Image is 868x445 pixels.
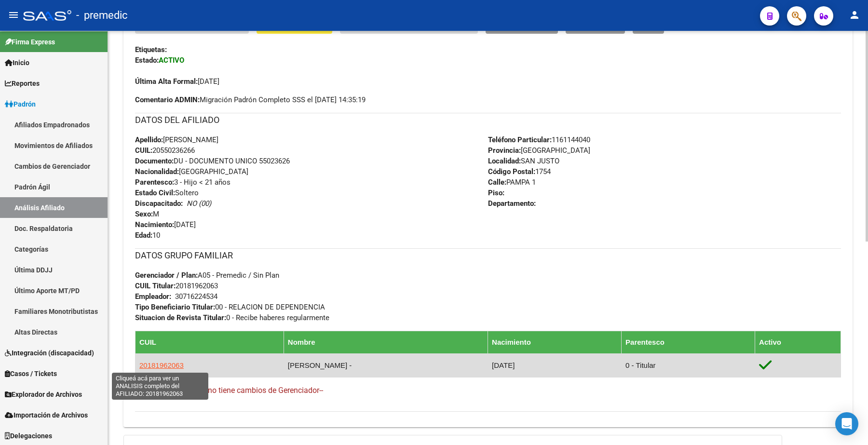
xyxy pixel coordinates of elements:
[488,167,535,176] strong: Código Postal:
[284,331,488,353] th: Nombre
[135,94,366,105] span: Migración Padrón Completo SSS el [DATE] 14:35:19
[135,220,196,229] span: [DATE]
[135,303,325,311] span: 00 - RELACION DE DEPENDENCIA
[135,167,179,176] strong: Nacionalidad:
[139,361,184,369] span: 20181962063
[135,292,171,301] strong: Empleador:
[159,56,184,65] strong: ACTIVO
[135,146,195,155] span: 20550236266
[488,146,521,155] strong: Provincia:
[135,199,183,208] strong: Discapacitado:
[488,199,536,208] strong: Departamento:
[5,37,55,47] span: Firma Express
[135,135,218,144] span: [PERSON_NAME]
[488,135,590,144] span: 1161144040
[5,410,88,420] span: Importación de Archivos
[135,56,159,65] strong: Estado:
[135,146,152,155] strong: CUIL:
[5,389,82,400] span: Explorador de Archivos
[835,412,858,435] div: Open Intercom Messenger
[488,146,590,155] span: [GEOGRAPHIC_DATA]
[488,178,506,187] strong: Calle:
[622,353,755,377] td: 0 - Titular
[187,199,211,208] i: NO (00)
[135,77,219,86] span: [DATE]
[488,157,521,165] strong: Localidad:
[135,178,174,187] strong: Parentesco:
[5,368,57,379] span: Casos / Tickets
[135,178,231,187] span: 3 - Hijo < 21 años
[488,157,559,165] span: SAN JUSTO
[488,331,622,353] th: Nacimiento
[488,135,552,144] strong: Teléfono Particular:
[622,331,755,353] th: Parentesco
[284,353,488,377] td: [PERSON_NAME] -
[135,113,841,127] h3: DATOS DEL AFILIADO
[135,385,841,396] h4: --Este Grupo Familiar no tiene cambios de Gerenciador--
[135,313,329,322] span: 0 - Recibe haberes regularmente
[5,348,94,358] span: Integración (discapacidad)
[135,313,226,322] strong: Situacion de Revista Titular:
[5,57,29,68] span: Inicio
[135,282,218,290] span: 20181962063
[135,220,174,229] strong: Nacimiento:
[135,95,200,104] strong: Comentario ADMIN:
[76,5,128,26] span: - premedic
[135,271,198,280] strong: Gerenciador / Plan:
[488,189,504,197] strong: Piso:
[135,167,248,176] span: [GEOGRAPHIC_DATA]
[8,9,19,21] mat-icon: menu
[135,135,163,144] strong: Apellido:
[136,331,284,353] th: CUIL
[135,271,279,280] span: A05 - Premedic / Sin Plan
[5,99,36,109] span: Padrón
[849,9,860,21] mat-icon: person
[488,178,536,187] span: PAMPA 1
[135,45,167,54] strong: Etiquetas:
[5,78,40,89] span: Reportes
[755,331,841,353] th: Activo
[135,189,175,197] strong: Estado Civil:
[135,231,160,240] span: 10
[175,291,217,302] div: 30716224534
[5,431,52,441] span: Delegaciones
[135,249,841,262] h3: DATOS GRUPO FAMILIAR
[135,157,290,165] span: DU - DOCUMENTO UNICO 55023626
[135,303,215,311] strong: Tipo Beneficiario Titular:
[135,157,174,165] strong: Documento:
[135,282,176,290] strong: CUIL Titular:
[488,167,551,176] span: 1754
[135,77,198,86] strong: Última Alta Formal:
[135,189,199,197] span: Soltero
[488,353,622,377] td: [DATE]
[135,210,159,218] span: M
[135,210,153,218] strong: Sexo:
[135,231,152,240] strong: Edad:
